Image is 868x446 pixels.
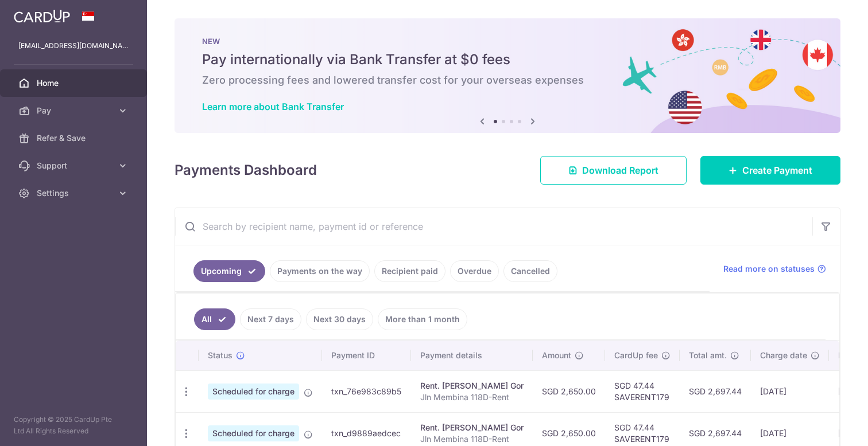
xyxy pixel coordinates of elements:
[202,50,813,69] h5: Pay internationally via Bank Transfer at $0 fees
[411,341,533,370] th: Payment details
[37,160,113,171] span: Support
[37,105,113,116] span: Pay
[193,260,265,282] a: Upcoming
[240,308,301,330] a: Next 7 days
[208,350,232,361] span: Status
[533,370,605,412] td: SGD 2,650.00
[374,260,445,282] a: Recipient paid
[202,73,813,87] h6: Zero processing fees and lowered transfer cost for your overseas expenses
[420,422,524,433] div: Rent. [PERSON_NAME] Gor
[202,37,813,46] p: NEW
[175,18,840,133] img: Bank transfer banner
[322,341,411,370] th: Payment ID
[202,101,344,112] a: Learn more about Bank Transfer
[175,208,812,245] input: Search by recipient name, payment id or reference
[723,263,815,275] span: Read more on statuses
[306,308,373,330] a: Next 30 days
[605,370,680,412] td: SGD 47.44 SAVERENT179
[37,187,113,199] span: Settings
[378,308,467,330] a: More than 1 month
[742,163,812,177] span: Create Payment
[37,77,113,89] span: Home
[208,425,299,441] span: Scheduled for charge
[582,163,658,177] span: Download Report
[270,260,370,282] a: Payments on the way
[614,350,658,361] span: CardUp fee
[751,370,829,412] td: [DATE]
[420,380,524,392] div: Rent. [PERSON_NAME] Gor
[14,9,70,23] img: CardUp
[420,392,524,403] p: Jln Membina 118D-Rent
[700,156,840,185] a: Create Payment
[420,433,524,445] p: Jln Membina 118D-Rent
[760,350,807,361] span: Charge date
[689,350,727,361] span: Total amt.
[680,370,751,412] td: SGD 2,697.44
[723,263,826,275] a: Read more on statuses
[503,260,557,282] a: Cancelled
[450,260,499,282] a: Overdue
[322,370,411,412] td: txn_76e983c89b5
[208,384,299,400] span: Scheduled for charge
[540,156,687,185] a: Download Report
[18,40,129,52] p: [EMAIL_ADDRESS][DOMAIN_NAME]
[37,132,113,144] span: Refer & Save
[542,350,571,361] span: Amount
[194,308,235,330] a: All
[175,160,317,181] h4: Payments Dashboard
